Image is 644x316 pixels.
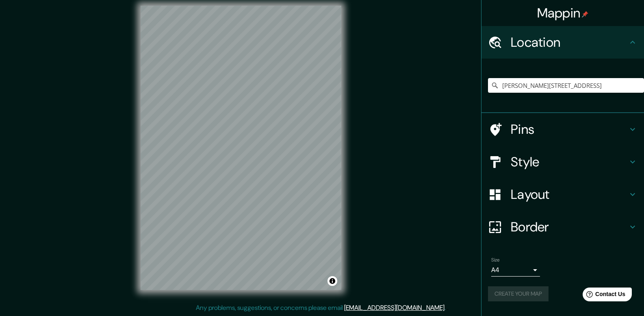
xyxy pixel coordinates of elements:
[344,303,445,312] a: [EMAIL_ADDRESS][DOMAIN_NAME]
[481,26,644,59] div: Location
[447,303,449,313] div: .
[511,219,628,235] h4: Border
[511,186,628,203] h4: Layout
[481,178,644,211] div: Layout
[481,113,644,146] div: Pins
[446,303,447,313] div: .
[511,34,628,50] h4: Location
[488,78,644,93] input: Pick your city or area
[491,264,540,277] div: A4
[327,276,337,286] button: Toggle attribution
[511,154,628,170] h4: Style
[141,6,341,290] canvas: Map
[511,121,628,137] h4: Pins
[481,146,644,178] div: Style
[481,211,644,243] div: Border
[491,257,500,264] label: Size
[582,11,588,17] img: pin-icon.png
[572,284,635,307] iframe: Help widget launcher
[537,5,589,21] h4: Mappin
[196,303,446,313] p: Any problems, suggestions, or concerns please email .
